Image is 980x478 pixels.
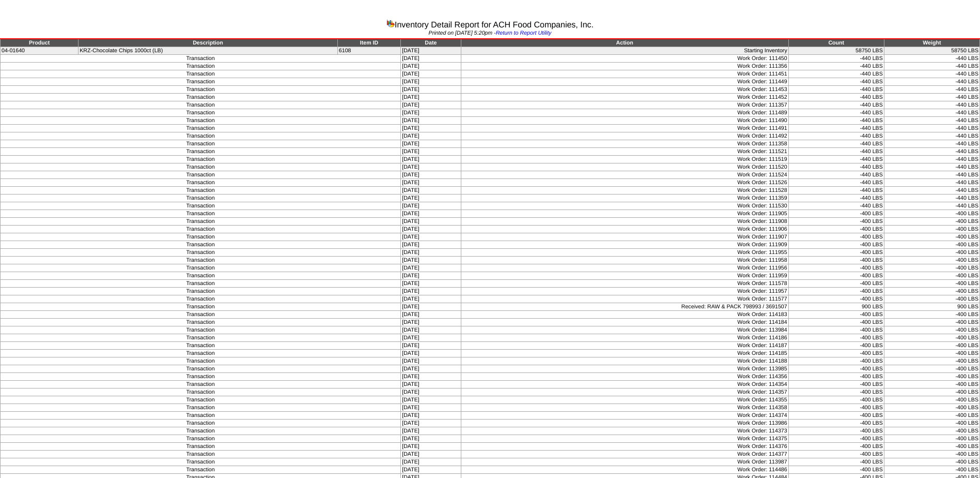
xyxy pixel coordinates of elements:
[1,334,401,342] td: Transaction
[461,272,788,280] td: Work Order: 111959
[884,357,979,365] td: -400 LBS
[401,466,461,474] td: [DATE]
[884,334,979,342] td: -400 LBS
[788,466,884,474] td: -400 LBS
[884,458,979,466] td: -400 LBS
[401,458,461,466] td: [DATE]
[1,427,401,435] td: Transaction
[401,132,461,140] td: [DATE]
[884,272,979,280] td: -400 LBS
[788,202,884,210] td: -440 LBS
[788,381,884,389] td: -400 LBS
[461,210,788,218] td: Work Order: 111905
[884,288,979,295] td: -400 LBS
[788,39,884,47] td: Count
[461,365,788,373] td: Work Order: 113985
[788,156,884,163] td: -440 LBS
[401,373,461,381] td: [DATE]
[788,427,884,435] td: -400 LBS
[1,63,401,70] td: Transaction
[401,427,461,435] td: [DATE]
[788,303,884,311] td: 900 LBS
[401,272,461,280] td: [DATE]
[1,257,401,264] td: Transaction
[461,280,788,288] td: Work Order: 111578
[1,241,401,249] td: Transaction
[788,241,884,249] td: -400 LBS
[788,233,884,241] td: -400 LBS
[1,381,401,389] td: Transaction
[1,132,401,140] td: Transaction
[461,140,788,148] td: Work Order: 111358
[788,78,884,86] td: -440 LBS
[461,451,788,458] td: Work Order: 114377
[884,226,979,233] td: -400 LBS
[884,218,979,226] td: -400 LBS
[788,435,884,443] td: -400 LBS
[401,443,461,451] td: [DATE]
[401,389,461,396] td: [DATE]
[401,319,461,326] td: [DATE]
[1,280,401,288] td: Transaction
[461,249,788,257] td: Work Order: 111955
[884,63,979,70] td: -440 LBS
[788,86,884,94] td: -440 LBS
[461,70,788,78] td: Work Order: 111451
[788,47,884,55] td: 58750 LBS
[1,210,401,218] td: Transaction
[461,86,788,94] td: Work Order: 111453
[461,389,788,396] td: Work Order: 114357
[788,389,884,396] td: -400 LBS
[884,47,979,55] td: 58750 LBS
[401,412,461,420] td: [DATE]
[788,218,884,226] td: -400 LBS
[788,257,884,264] td: -400 LBS
[884,86,979,94] td: -440 LBS
[401,86,461,94] td: [DATE]
[461,179,788,187] td: Work Order: 111526
[401,295,461,303] td: [DATE]
[884,132,979,140] td: -440 LBS
[884,171,979,179] td: -440 LBS
[496,30,552,36] a: Return to Report Utility
[788,132,884,140] td: -440 LBS
[884,156,979,163] td: -440 LBS
[461,132,788,140] td: Work Order: 111492
[461,288,788,295] td: Work Order: 111957
[401,350,461,357] td: [DATE]
[884,117,979,125] td: -440 LBS
[461,427,788,435] td: Work Order: 114373
[1,350,401,357] td: Transaction
[884,295,979,303] td: -400 LBS
[884,365,979,373] td: -400 LBS
[401,187,461,195] td: [DATE]
[788,63,884,70] td: -440 LBS
[1,412,401,420] td: Transaction
[461,218,788,226] td: Work Order: 111908
[788,101,884,109] td: -440 LBS
[401,396,461,404] td: [DATE]
[1,373,401,381] td: Transaction
[788,148,884,156] td: -440 LBS
[401,195,461,202] td: [DATE]
[461,443,788,451] td: Work Order: 114376
[401,148,461,156] td: [DATE]
[788,109,884,117] td: -440 LBS
[884,350,979,357] td: -400 LBS
[401,210,461,218] td: [DATE]
[386,19,395,27] img: graph.gif
[884,280,979,288] td: -400 LBS
[401,288,461,295] td: [DATE]
[884,148,979,156] td: -440 LBS
[401,63,461,70] td: [DATE]
[401,404,461,412] td: [DATE]
[884,140,979,148] td: -440 LBS
[337,39,400,47] td: Item ID
[788,70,884,78] td: -440 LBS
[788,295,884,303] td: -400 LBS
[1,451,401,458] td: Transaction
[884,55,979,63] td: -440 LBS
[788,195,884,202] td: -440 LBS
[401,381,461,389] td: [DATE]
[461,117,788,125] td: Work Order: 111490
